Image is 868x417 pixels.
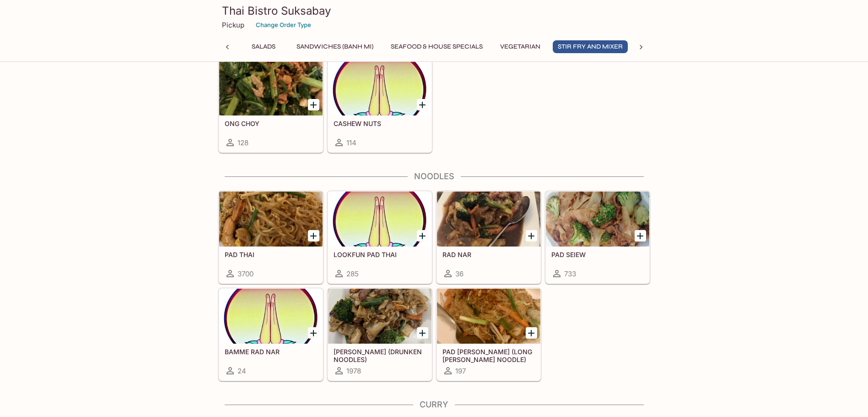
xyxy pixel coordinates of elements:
[219,192,323,247] div: PAD THAI
[545,191,650,284] a: PAD SEIEW733
[417,99,428,110] button: Add CASHEW NUTS
[455,269,464,278] span: 36
[334,348,426,363] h5: [PERSON_NAME] (DRUNKEN NOODLES)
[328,288,432,381] a: [PERSON_NAME] (DRUNKEN NOODLES)1978
[437,191,541,284] a: RAD NAR36
[437,288,541,381] a: PAD [PERSON_NAME] (LONG [PERSON_NAME] NOODLE)197
[417,327,428,339] button: Add KEE MAO (DRUNKEN NOODLES)
[386,40,488,53] button: Seafood & House Specials
[442,251,535,258] h5: RAD NAR
[222,4,647,18] h3: Thai Bistro Suksabay
[635,230,646,241] button: Add PAD SEIEW
[237,138,248,147] span: 128
[237,269,253,278] span: 3700
[308,99,319,110] button: Add ONG CHOY
[308,230,319,241] button: Add PAD THAI
[564,269,576,278] span: 733
[328,191,432,284] a: LOOKFUN PAD THAI285
[219,60,323,153] a: ONG CHOY128
[219,60,323,115] div: ONG CHOY
[346,367,361,375] span: 1978
[437,192,540,247] div: RAD NAR
[225,120,317,127] h5: ONG CHOY
[225,348,317,356] h5: BAMME RAD NAR
[225,251,317,258] h5: PAD THAI
[526,230,537,241] button: Add RAD NAR
[328,60,432,153] a: CASHEW NUTS114
[417,230,428,241] button: Add LOOKFUN PAD THAI
[334,251,426,258] h5: LOOKFUN PAD THAI
[495,40,545,53] button: Vegetarian
[442,348,535,363] h5: PAD [PERSON_NAME] (LONG [PERSON_NAME] NOODLE)
[553,40,628,53] button: Stir Fry and Mixer
[455,367,466,375] span: 197
[237,367,246,375] span: 24
[334,120,426,127] h5: CASHEW NUTS
[219,289,323,344] div: BAMME RAD NAR
[308,327,319,339] button: Add BAMME RAD NAR
[219,191,323,284] a: PAD THAI3700
[243,40,284,53] button: Salads
[346,269,359,278] span: 285
[219,288,323,381] a: BAMME RAD NAR24
[218,400,650,410] h4: Curry
[546,192,649,247] div: PAD SEIEW
[252,18,315,32] button: Change Order Type
[291,40,378,53] button: Sandwiches (Banh Mi)
[222,21,244,29] p: Pickup
[437,289,540,344] div: PAD WOON SEN (LONG RICE NOODLE)
[526,327,537,339] button: Add PAD WOON SEN (LONG RICE NOODLE)
[218,171,650,181] h4: Noodles
[346,138,356,147] span: 114
[328,60,431,115] div: CASHEW NUTS
[551,251,644,258] h5: PAD SEIEW
[328,289,431,344] div: KEE MAO (DRUNKEN NOODLES)
[328,192,431,247] div: LOOKFUN PAD THAI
